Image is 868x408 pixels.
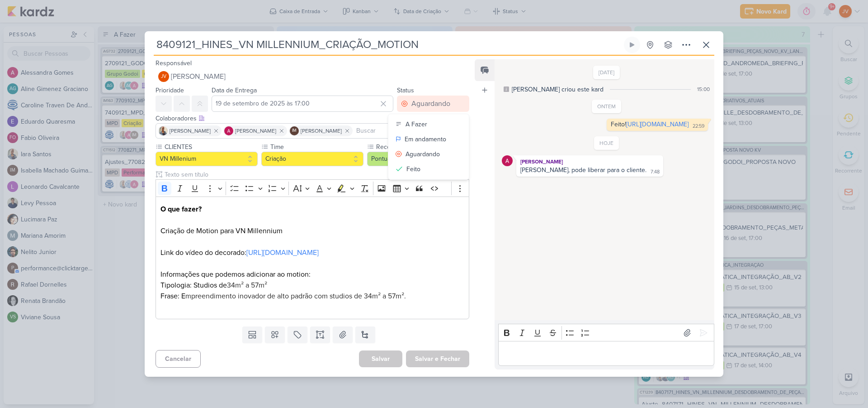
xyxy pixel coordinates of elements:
input: Kard Sem Título [154,37,622,53]
button: Aguardando [397,96,469,112]
input: Select a date [212,96,393,112]
img: Iara Santos [159,126,168,135]
div: Feito [406,164,420,174]
label: Data de Entrega [212,86,257,94]
div: [PERSON_NAME] [518,157,661,166]
button: Pontual [367,152,469,166]
span: 34m² a 57m² [227,281,267,290]
button: A Fazer [388,117,469,132]
div: Isabella Machado Guimarães [290,126,299,135]
div: 22:59 [693,123,704,130]
label: Recorrência [375,142,469,152]
div: Joney Viana [158,71,169,82]
div: 15:00 [697,85,710,93]
div: Feito! [611,120,689,128]
span: [PERSON_NAME] [170,127,211,135]
img: Alessandra Gomes [502,155,513,166]
button: Em andamento [388,132,469,147]
div: 7:48 [651,168,660,176]
strong: O que fazer? [160,205,202,214]
button: Cancelar [156,350,201,368]
span: mpreendimento inovador de alto padrão com studios de 34m² a 57m². [185,292,406,301]
div: Editor editing area: main [498,341,714,366]
a: [URL][DOMAIN_NAME] [626,120,689,128]
div: [PERSON_NAME] criou este kard [512,85,604,94]
label: Status [397,86,414,94]
span: [PERSON_NAME] [235,127,276,135]
label: Responsável [156,59,192,67]
button: JV [PERSON_NAME] [156,68,469,85]
input: Texto sem título [163,170,469,179]
button: Aguardando [388,147,469,162]
div: Editor toolbar [156,179,469,197]
p: Link do vídeo do decorado: Informações que podemos adicionar ao motion: [160,236,464,280]
a: [URL][DOMAIN_NAME] [246,248,319,257]
span: [PERSON_NAME] [171,71,226,82]
div: Ligar relógio [628,41,636,48]
img: Alessandra Gomes [224,126,233,135]
div: Aguardando [411,98,450,109]
p: IM [292,129,297,133]
button: Feito [388,162,469,177]
div: [PERSON_NAME], pode liberar para o cliente. [520,166,646,174]
div: Editor toolbar [498,324,714,341]
label: CLIENTES [164,142,258,152]
div: Editor editing area: main [156,197,469,319]
div: Em andamento [405,134,446,144]
p: JV [161,74,166,79]
p: Tipologia: Studios de Frase: E [160,280,464,302]
label: Time [269,142,363,152]
label: Prioridade [156,86,184,94]
button: VN Millenium [156,152,258,166]
div: Aguardando [406,149,440,159]
button: Criação [261,152,363,166]
div: Colaboradores [156,114,469,123]
div: A Fazer [406,120,427,129]
p: Criação de Motion para VN Millennium [160,226,464,236]
span: [PERSON_NAME] [301,127,342,135]
input: Buscar [354,125,467,136]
